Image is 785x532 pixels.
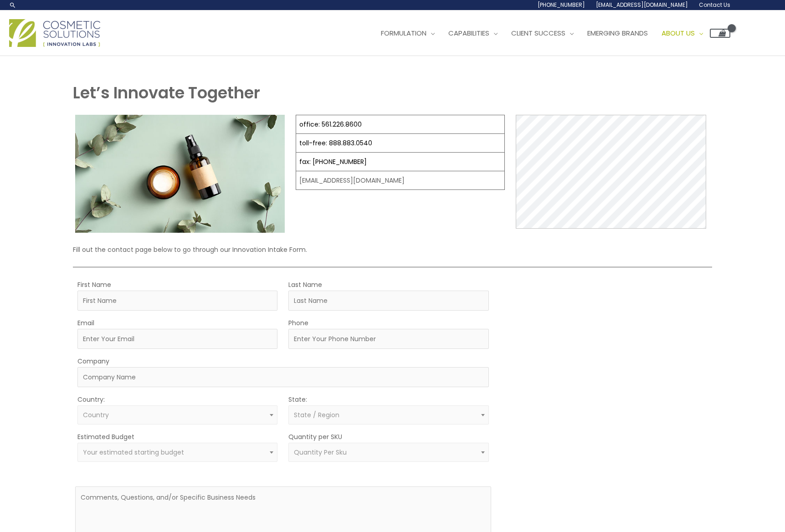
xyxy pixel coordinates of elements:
[77,317,94,329] label: Email
[294,410,339,419] span: State / Region
[77,394,105,405] label: Country:
[77,279,111,291] label: First Name
[448,28,489,38] span: Capabilities
[587,28,648,38] span: Emerging Brands
[77,329,277,349] input: Enter Your Email
[77,355,109,367] label: Company
[75,115,285,233] img: Contact page image for private label skincare manufacturer Cosmetic solutions shows a skin care b...
[83,448,184,457] span: Your estimated starting budget
[296,171,505,190] td: [EMAIL_ADDRESS][DOMAIN_NAME]
[77,367,489,387] input: Company Name
[710,29,730,38] a: View Shopping Cart, empty
[299,120,362,129] a: office: 561.226.8600
[77,291,277,311] input: First Name
[662,28,695,38] span: About Us
[441,20,504,47] a: Capabilities
[73,244,712,256] p: Fill out the contact page below to go through our Innovation Intake Form.
[580,20,655,47] a: Emerging Brands
[294,448,347,457] span: Quantity Per Sku
[288,279,322,291] label: Last Name
[504,20,580,47] a: Client Success
[367,20,730,47] nav: Site Navigation
[299,138,372,148] a: toll-free: 888.883.0540
[699,1,730,9] span: Contact Us
[299,157,367,166] a: fax: [PHONE_NUMBER]
[73,82,260,104] strong: Let’s Innovate Together
[288,317,308,329] label: Phone
[9,19,100,47] img: Cosmetic Solutions Logo
[374,20,441,47] a: Formulation
[596,1,688,9] span: [EMAIL_ADDRESS][DOMAIN_NAME]
[381,28,426,38] span: Formulation
[288,291,488,311] input: Last Name
[83,410,109,419] span: Country
[538,1,585,9] span: [PHONE_NUMBER]
[288,394,307,405] label: State:
[511,28,565,38] span: Client Success
[288,431,342,443] label: Quantity per SKU
[9,1,16,9] a: Search icon link
[288,329,488,349] input: Enter Your Phone Number
[77,431,134,443] label: Estimated Budget
[655,20,710,47] a: About Us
